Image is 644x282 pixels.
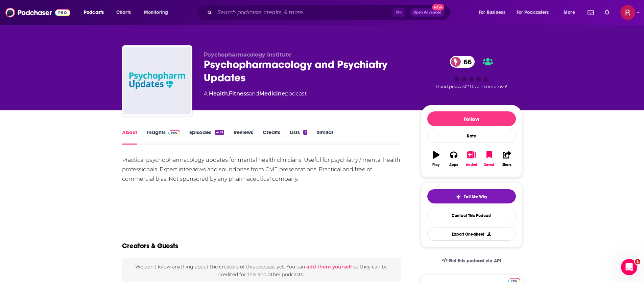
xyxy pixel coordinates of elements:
[259,90,285,97] a: Medicine
[427,111,516,126] button: Follow
[620,5,635,20] button: Show profile menu
[249,90,259,97] span: and
[116,8,131,17] span: Charts
[449,163,458,167] div: Apps
[204,90,307,98] div: A podcast
[635,259,640,264] span: 1
[445,147,462,171] button: Apps
[144,8,168,17] span: Monitoring
[432,4,444,10] span: New
[204,51,291,58] span: Psychopharmacology Institute
[189,129,224,145] a: Episodes400
[215,7,392,18] input: Search podcasts, credits, & more...
[234,129,253,145] a: Reviews
[290,129,307,145] a: Lists3
[229,90,249,97] a: Fitness
[585,7,596,18] a: Show notifications dropdown
[502,163,511,167] div: Share
[436,253,507,269] a: Get this podcast via API
[228,90,229,97] span: ,
[427,129,516,143] div: Rate
[466,163,477,167] div: Added
[449,258,501,264] span: Get this podcast via API
[462,147,480,171] button: Added
[450,56,475,68] a: 66
[5,6,70,19] img: Podchaser - Follow, Share and Rate Podcasts
[168,130,180,135] img: Podchaser Pro
[202,5,457,20] div: Search podcasts, credits, & more...
[215,130,224,135] div: 400
[484,163,494,167] div: Saved
[480,147,498,171] button: Saved
[427,209,516,222] a: Contact This Podcast
[456,194,461,199] img: tell me why sparkle
[123,47,191,114] img: Psychopharmacology and Psychiatry Updates
[559,7,583,18] button: open menu
[498,147,516,171] button: Share
[427,147,445,171] button: Play
[564,8,575,17] span: More
[436,84,507,89] span: Good podcast? Give it some love!
[112,7,135,18] a: Charts
[432,163,439,167] div: Play
[84,8,104,17] span: Podcasts
[147,129,180,145] a: InsightsPodchaser Pro
[512,7,559,18] button: open menu
[306,264,352,269] button: add them yourself
[317,129,333,145] a: Similar
[122,155,401,184] div: Practical psychopharmacology updates for mental health clinicians. Useful for psychiatry / mental...
[620,5,635,20] img: User Profile
[263,129,280,145] a: Credits
[464,194,487,199] span: Tell Me Why
[122,242,178,250] h2: Creators & Guests
[620,5,635,20] span: Logged in as rebeccaagurto
[410,8,445,17] button: Open AdvancedNew
[392,8,405,17] span: ⌘ K
[517,8,549,17] span: For Podcasters
[303,130,307,135] div: 3
[602,7,612,18] a: Show notifications dropdown
[427,189,516,203] button: tell me why sparkleTell Me Why
[421,51,522,93] div: 66Good podcast? Give it some love!
[479,8,505,17] span: For Business
[474,7,514,18] button: open menu
[209,90,228,97] a: Health
[122,129,137,145] a: About
[79,7,113,18] button: open menu
[457,56,475,68] span: 66
[413,11,442,14] span: Open Advanced
[427,227,516,241] button: Export One-Sheet
[621,259,637,275] iframe: Intercom live chat
[139,7,177,18] button: open menu
[135,264,387,277] span: We don't know anything about the creators of this podcast yet . You can so they can be credited f...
